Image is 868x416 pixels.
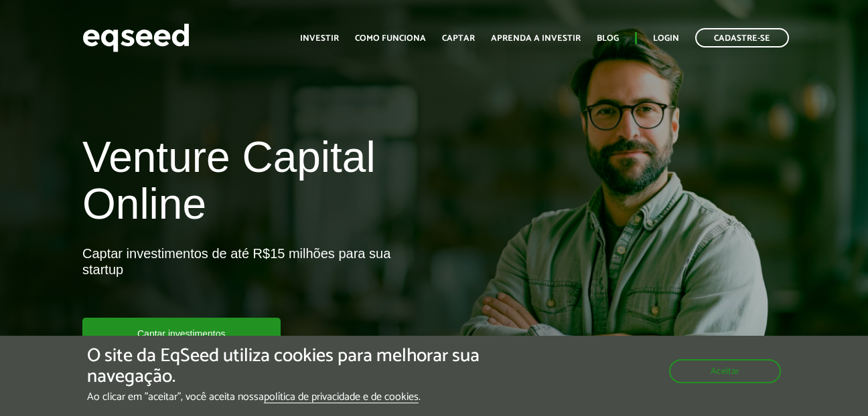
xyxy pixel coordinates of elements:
[695,28,789,47] a: Cadastre-se
[82,318,281,348] a: Captar investimentos
[87,391,504,403] p: Ao clicar em "aceitar", você aceita nossa .
[82,20,190,56] img: EqSeed
[597,34,619,43] a: Blog
[669,359,781,383] button: Aceitar
[653,34,679,43] a: Login
[442,34,475,43] a: Captar
[264,392,419,403] a: política de privacidade e de cookies
[87,346,504,387] h5: O site da EqSeed utiliza cookies para melhorar sua navegação.
[355,34,426,43] a: Como funciona
[82,245,424,318] p: Captar investimentos de até R$15 milhões para sua startup
[300,34,339,43] a: Investir
[491,34,581,43] a: Aprenda a investir
[82,134,424,235] h1: Venture Capital Online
